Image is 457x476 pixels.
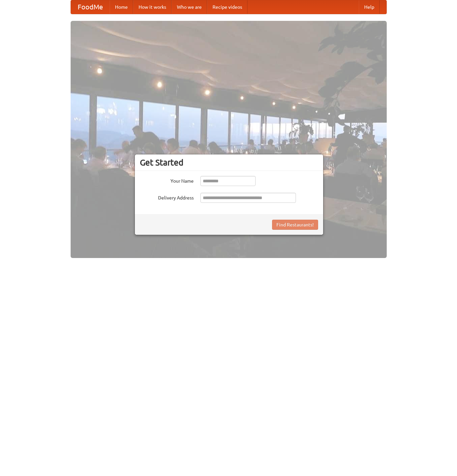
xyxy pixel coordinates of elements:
[140,193,194,201] label: Delivery Address
[133,0,172,14] a: How it works
[140,157,318,168] h3: Get Started
[172,0,207,14] a: Who we are
[272,220,318,230] button: Find Restaurants!
[359,0,380,14] a: Help
[110,0,133,14] a: Home
[140,176,194,184] label: Your Name
[71,0,110,14] a: FoodMe
[207,0,247,14] a: Recipe videos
